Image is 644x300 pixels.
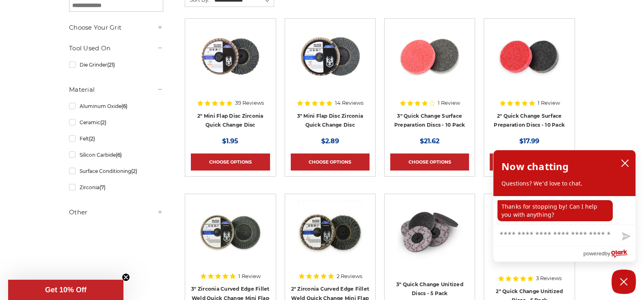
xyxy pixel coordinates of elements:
[583,246,635,261] a: Powered by Olark
[298,200,363,265] img: BHA 2 inch mini curved edge quick change flap discs
[497,200,613,221] p: Thanks for stopping by! Can I help you with anything?
[337,274,362,279] span: 2 Reviews
[438,100,460,106] span: 1 Review
[396,281,463,297] a: 3" Quick Change Unitized Discs - 5 Pack
[69,115,163,129] a: Ceramic
[298,24,363,89] img: BHA 3" Quick Change 60 Grit Flap Disc for Fine Grinding and Finishing
[612,270,636,294] button: Close Chatbox
[131,168,137,174] span: (2)
[69,85,163,95] h5: Material
[89,136,95,142] span: (2)
[335,100,363,106] span: 14 Reviews
[493,150,636,262] div: olark chatbox
[390,200,469,278] a: 3" Quick Change Unitized Discs - 5 Pack
[69,132,163,146] a: Felt
[490,24,568,103] a: 2 inch surface preparation discs
[100,119,106,125] span: (2)
[69,99,163,113] a: Aluminum Oxide
[538,100,560,106] span: 1 Review
[198,200,263,265] img: BHA 3 inch quick change curved edge flap discs
[394,113,465,128] a: 3" Quick Change Surface Preparation Discs - 10 Pack
[69,164,163,178] a: Surface Conditioning
[291,153,370,171] a: Choose Options
[390,24,469,103] a: 3 inch surface preparation discs
[238,274,261,279] span: 1 Review
[297,113,363,128] a: 3" Mini Flap Disc Zirconia Quick Change Disc
[490,153,568,171] a: Choose Options
[397,200,462,265] img: 3" Quick Change Unitized Discs - 5 Pack
[8,280,123,300] div: Get 10% OffClose teaser
[107,62,115,68] span: (21)
[99,184,106,190] span: (7)
[69,148,163,162] a: Silicon Carbide
[420,137,439,145] span: $21.62
[122,273,130,281] button: Close teaser
[605,248,610,259] span: by
[291,24,370,103] a: BHA 3" Quick Change 60 Grit Flap Disc for Fine Grinding and Finishing
[519,137,539,145] span: $17.99
[198,24,263,89] img: Black Hawk Abrasives 2-inch Zirconia Flap Disc with 60 Grit Zirconia for Smooth Finishing
[501,179,627,188] p: Questions? We'd love to chat.
[583,248,604,259] span: powered
[497,24,562,89] img: 2 inch surface preparation discs
[235,100,264,106] span: 39 Reviews
[501,158,568,175] h2: Now chatting
[494,113,565,128] a: 2" Quick Change Surface Preparation Discs - 10 Pack
[191,153,270,171] a: Choose Options
[45,286,86,294] span: Get 10% Off
[615,227,635,246] button: Send message
[69,207,163,217] h5: Other
[191,24,270,103] a: Black Hawk Abrasives 2-inch Zirconia Flap Disc with 60 Grit Zirconia for Smooth Finishing
[69,58,163,72] a: Die Grinder
[490,200,568,278] a: 2" Quick Change Unitized Discs - 5 Pack
[191,200,270,278] a: BHA 3 inch quick change curved edge flap discs
[397,24,462,89] img: 3 inch surface preparation discs
[121,103,128,109] span: (6)
[321,137,339,145] span: $2.89
[390,153,469,171] a: Choose Options
[222,137,238,145] span: $1.95
[618,157,631,169] button: close chatbox
[197,113,264,128] a: 2" Mini Flap Disc Zirconia Quick Change Disc
[493,196,635,224] div: chat
[116,152,122,158] span: (6)
[69,43,163,53] h5: Tool Used On
[291,200,370,278] a: BHA 2 inch mini curved edge quick change flap discs
[536,276,562,281] span: 3 Reviews
[69,23,163,32] h5: Choose Your Grit
[69,180,163,194] a: Zirconia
